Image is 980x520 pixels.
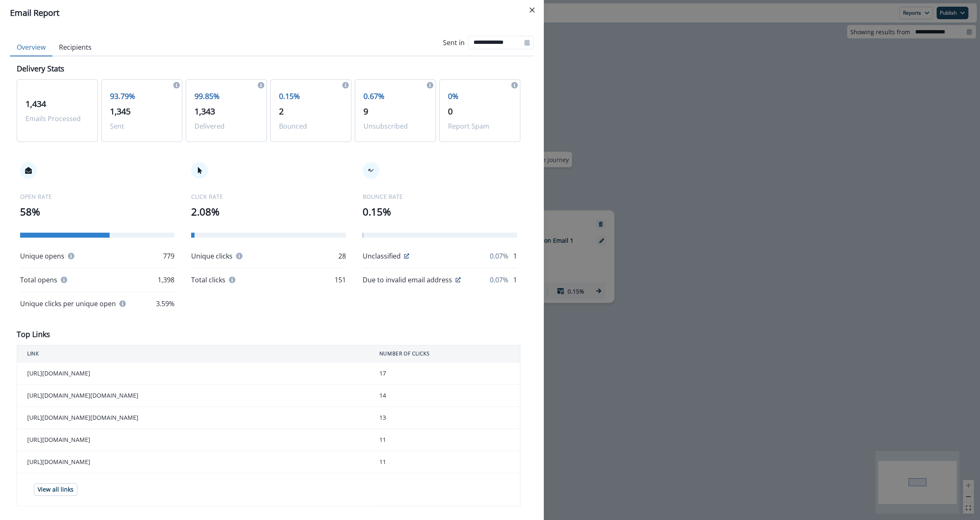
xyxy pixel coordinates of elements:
[363,106,368,117] span: 9
[191,192,345,201] p: CLICK RATE
[191,251,233,261] p: Unique clicks
[363,91,427,102] p: 0.67%
[156,299,174,309] p: 3.59%
[10,39,52,56] button: Overview
[17,385,369,407] td: [URL][DOMAIN_NAME][DOMAIN_NAME]
[194,91,258,102] p: 99.85%
[490,275,508,285] p: 0.07%
[513,275,517,285] p: 1
[191,275,225,285] p: Total clicks
[26,98,46,109] span: 1,434
[363,192,517,201] p: BOUNCE RATE
[194,106,215,117] span: 1,343
[20,251,64,261] p: Unique opens
[363,121,427,131] p: Unsubscribed
[191,204,345,219] p: 2.08%
[369,407,520,429] td: 13
[34,483,77,496] button: View all links
[448,106,453,117] span: 0
[363,275,452,285] p: Due to invalid email address
[17,345,369,363] th: LINK
[20,192,174,201] p: OPEN RATE
[443,38,465,48] p: Sent in
[110,106,130,117] span: 1,345
[513,251,517,261] p: 1
[369,345,520,363] th: NUMBER OF CLICKS
[17,363,369,385] td: [URL][DOMAIN_NAME]
[163,251,174,261] p: 779
[38,486,74,493] p: View all links
[335,275,346,285] p: 151
[158,275,174,285] p: 1,398
[20,299,116,309] p: Unique clicks per unique open
[110,121,174,131] p: Sent
[363,251,401,261] p: Unclassified
[369,429,520,451] td: 11
[369,363,520,385] td: 17
[363,204,517,219] p: 0.15%
[279,121,343,131] p: Bounced
[110,91,174,102] p: 93.79%
[20,275,57,285] p: Total opens
[279,91,343,102] p: 0.15%
[448,91,512,102] p: 0%
[448,121,512,131] p: Report Spam
[20,204,174,219] p: 58%
[369,451,520,473] td: 11
[194,121,258,131] p: Delivered
[17,429,369,451] td: [URL][DOMAIN_NAME]
[490,251,508,261] p: 0.07%
[17,451,369,473] td: [URL][DOMAIN_NAME]
[17,407,369,429] td: [URL][DOMAIN_NAME][DOMAIN_NAME]
[17,63,64,74] p: Delivery Stats
[10,7,534,19] div: Email Report
[17,329,50,340] p: Top Links
[52,39,98,56] button: Recipients
[369,385,520,407] td: 14
[26,114,89,124] p: Emails Processed
[525,3,539,17] button: Close
[279,106,284,117] span: 2
[338,251,346,261] p: 28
